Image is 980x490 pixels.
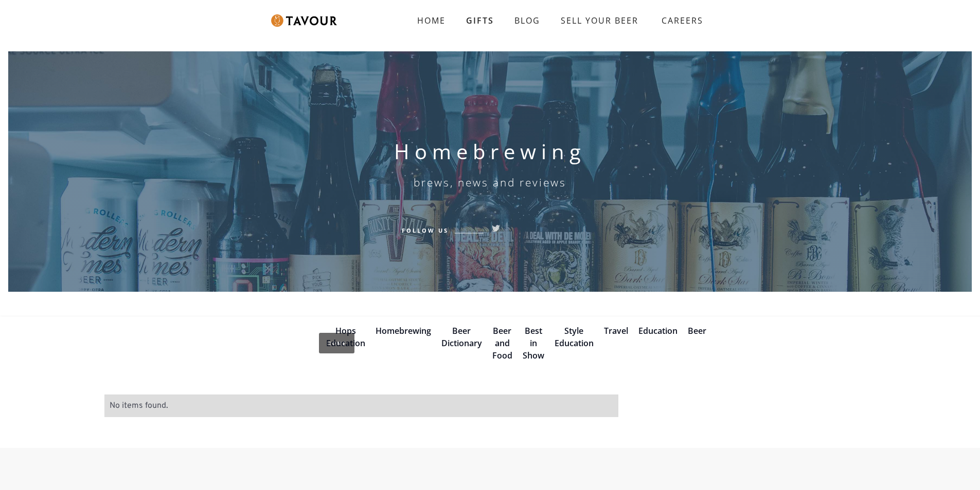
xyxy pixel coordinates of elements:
[326,325,365,349] a: Hops Education
[414,176,566,189] h6: brews, news and reviews
[523,325,544,361] a: Best in Show
[417,15,446,26] strong: HOME
[604,325,628,336] a: Travel
[550,10,649,31] a: SELL YOUR BEER
[555,325,594,349] a: Style Education
[638,325,678,336] a: Education
[110,400,614,412] div: No items found.
[394,139,586,164] h1: Homebrewing
[402,225,449,235] h6: Follow Us
[504,10,550,31] a: BLOG
[662,10,703,31] strong: CAREERS
[456,10,504,31] a: GIFTS
[688,325,706,336] a: Beer
[376,325,431,336] a: Homebrewing
[441,325,482,349] a: Beer Dictionary
[407,10,456,31] a: HOME
[649,6,711,35] a: CAREERS
[319,333,354,353] a: Home
[492,325,512,361] a: Beer and Food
